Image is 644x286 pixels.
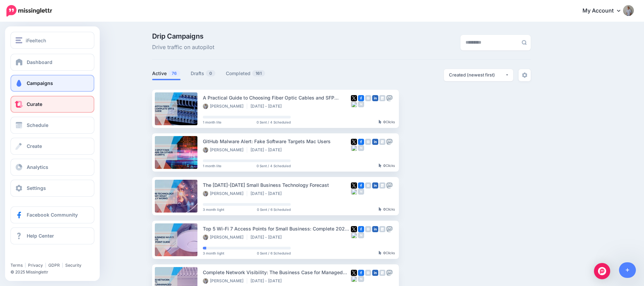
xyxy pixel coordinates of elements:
[10,263,23,268] a: Terms
[372,226,378,232] img: linkedin-square.png
[351,139,357,145] img: twitter-square.png
[386,270,392,276] img: mastodon-grey-square.png
[379,207,395,212] div: Clicks
[203,191,247,196] li: [PERSON_NAME]
[383,120,386,124] b: 0
[10,75,94,92] a: Campaigns
[372,139,378,145] img: linkedin-square.png
[358,270,364,276] img: facebook-square.png
[203,104,247,109] li: [PERSON_NAME]
[168,70,180,76] span: 76
[386,182,392,189] img: mastodon-grey-square.png
[594,263,610,279] div: Open Intercom Messenger
[251,104,285,109] li: [DATE] - [DATE]
[351,226,357,232] img: twitter-square.png
[48,263,60,268] a: GDPR
[251,191,285,196] li: [DATE] - [DATE]
[379,120,382,124] img: pointer-grey-darker.png
[365,95,371,101] img: instagram-grey-square.png
[10,138,94,155] a: Create
[372,270,378,276] img: linkedin-square.png
[365,182,371,189] img: instagram-grey-square.png
[383,251,386,255] b: 0
[351,276,357,282] img: bluesky-grey-square.png
[152,33,214,40] span: Drip Campaigns
[27,185,46,191] span: Settings
[152,69,181,78] a: Active76
[10,253,63,260] iframe: Twitter Follow Button
[379,251,395,255] div: Clicks
[351,145,357,151] img: bluesky-grey-square.png
[203,208,224,211] span: 3 month light
[203,235,247,240] li: [PERSON_NAME]
[386,226,392,232] img: mastodon-grey-square.png
[252,70,265,76] span: 161
[365,270,371,276] img: instagram-grey-square.png
[379,164,395,168] div: Clicks
[372,95,378,101] img: linkedin-square.png
[358,101,364,107] img: medium-grey-square.png
[203,278,247,284] li: [PERSON_NAME]
[257,164,291,168] span: 0 Sent / 4 Scheduled
[351,95,357,101] img: twitter-square.png
[372,182,378,189] img: linkedin-square.png
[10,159,94,176] a: Analytics
[27,122,48,128] span: Schedule
[25,263,26,268] span: |
[379,139,385,145] img: google_business-grey-square.png
[16,37,22,43] img: menu.png
[351,182,357,189] img: twitter-square.png
[444,69,513,81] button: Created (newest first)
[358,139,364,145] img: facebook-square.png
[358,145,364,151] img: medium-grey-square.png
[10,54,94,71] a: Dashboard
[358,232,364,238] img: medium-grey-square.png
[203,181,351,189] div: The [DATE]-[DATE] Small Business Technology Forecast
[203,268,351,276] div: Complete Network Visibility: The Business Case for Managed Infrastructure
[351,232,357,238] img: bluesky-grey-square.png
[27,143,42,149] span: Create
[379,95,385,101] img: google_business-grey-square.png
[62,263,63,268] span: |
[383,163,386,168] b: 0
[65,263,81,268] a: Security
[226,69,265,78] a: Completed161
[6,5,52,17] img: Missinglettr
[522,72,527,78] img: settings-grey.png
[379,226,385,232] img: google_business-grey-square.png
[10,206,94,223] a: Facebook Community
[257,208,291,211] span: 0 Sent / 6 Scheduled
[351,101,357,107] img: bluesky-grey-square.png
[27,164,48,170] span: Analytics
[203,164,221,168] span: 1 month lite
[27,80,53,86] span: Campaigns
[28,263,43,268] a: Privacy
[379,207,382,211] img: pointer-grey-darker.png
[576,3,634,19] a: My Account
[27,59,52,65] span: Dashboard
[351,270,357,276] img: twitter-square.png
[386,139,392,145] img: mastodon-grey-square.png
[203,251,224,255] span: 3 month light
[27,101,42,107] span: Curate
[27,233,54,239] span: Help Center
[10,180,94,197] a: Settings
[386,95,392,101] img: mastodon-grey-square.png
[251,235,285,240] li: [DATE] - [DATE]
[26,37,46,44] span: iFeeltech
[449,72,505,78] div: Created (newest first)
[358,226,364,232] img: facebook-square.png
[10,269,99,276] li: © 2025 Missinglettr
[522,40,527,45] img: search-grey-6.png
[257,120,291,124] span: 0 Sent / 4 Scheduled
[10,32,94,49] button: iFeeltech
[251,147,285,153] li: [DATE] - [DATE]
[383,207,386,211] b: 0
[358,276,364,282] img: medium-grey-square.png
[10,117,94,134] a: Schedule
[358,189,364,195] img: medium-grey-square.png
[203,120,221,124] span: 1 month lite
[365,139,371,145] img: instagram-grey-square.png
[358,95,364,101] img: facebook-square.png
[203,225,351,233] div: Top 5 Wi-Fi 7 Access Points for Small Business: Complete 2025 Guide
